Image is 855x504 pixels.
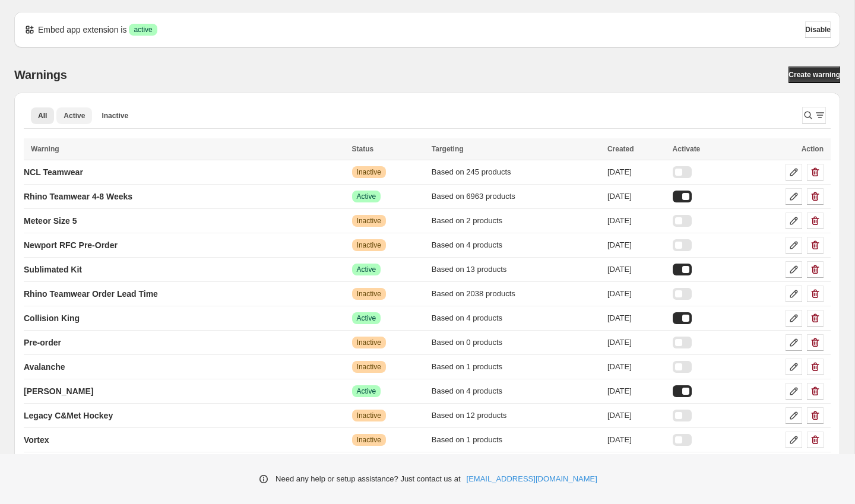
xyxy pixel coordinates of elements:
[357,265,376,274] span: Active
[24,361,65,373] p: Avalanche
[432,312,600,324] div: Based on 4 products
[14,68,67,82] h2: Warnings
[432,191,600,202] div: Based on 6963 products
[24,215,77,227] p: Meteor Size 5
[24,382,93,401] a: [PERSON_NAME]
[607,145,634,153] span: Created
[432,410,600,421] div: Based on 12 products
[38,24,126,36] p: Embed app extension is
[607,239,666,251] div: [DATE]
[607,166,666,178] div: [DATE]
[607,337,666,348] div: [DATE]
[24,410,113,421] p: Legacy C&Met Hockey
[607,361,666,373] div: [DATE]
[24,260,82,279] a: Sublimated Kit
[607,410,666,421] div: [DATE]
[24,406,113,425] a: Legacy C&Met Hockey
[24,337,61,348] p: Pre-order
[357,411,381,420] span: Inactive
[673,145,701,153] span: Activate
[31,145,59,153] span: Warning
[357,289,381,299] span: Inactive
[432,239,600,251] div: Based on 4 products
[24,284,158,303] a: Rhino Teamwear Order Lead Time
[357,167,381,177] span: Inactive
[24,385,93,397] p: [PERSON_NAME]
[357,216,381,226] span: Inactive
[24,163,83,182] a: NCL Teamwear
[357,338,381,347] span: Inactive
[357,240,381,250] span: Inactive
[352,145,374,153] span: Status
[134,25,152,34] span: active
[38,111,47,121] span: All
[24,191,132,202] p: Rhino Teamwear 4-8 Weeks
[24,288,158,300] p: Rhino Teamwear Order Lead Time
[357,435,381,445] span: Inactive
[607,288,666,300] div: [DATE]
[805,25,831,34] span: Disable
[607,385,666,397] div: [DATE]
[607,264,666,275] div: [DATE]
[24,264,82,275] p: Sublimated Kit
[802,107,826,123] button: Search and filter results
[607,191,666,202] div: [DATE]
[24,166,83,178] p: NCL Teamwear
[467,473,597,485] a: [EMAIL_ADDRESS][DOMAIN_NAME]
[24,434,49,446] p: Vortex
[432,361,600,373] div: Based on 1 products
[24,312,80,324] p: Collision King
[432,145,464,153] span: Targeting
[102,111,128,121] span: Inactive
[805,21,831,38] button: Disable
[24,357,65,376] a: Avalanche
[802,145,824,153] span: Action
[357,362,381,372] span: Inactive
[24,187,132,206] a: Rhino Teamwear 4-8 Weeks
[432,434,600,446] div: Based on 1 products
[357,386,376,396] span: Active
[24,239,118,251] p: Newport RFC Pre-Order
[64,111,85,121] span: Active
[788,66,840,83] a: Create warning
[24,309,80,328] a: Collision King
[432,215,600,227] div: Based on 2 products
[24,236,118,255] a: Newport RFC Pre-Order
[24,211,77,230] a: Meteor Size 5
[357,313,376,323] span: Active
[432,385,600,397] div: Based on 4 products
[432,264,600,275] div: Based on 13 products
[24,333,61,352] a: Pre-order
[788,70,840,80] span: Create warning
[24,430,49,449] a: Vortex
[357,192,376,201] span: Active
[432,288,600,300] div: Based on 2038 products
[607,434,666,446] div: [DATE]
[607,215,666,227] div: [DATE]
[432,337,600,348] div: Based on 0 products
[432,166,600,178] div: Based on 245 products
[607,312,666,324] div: [DATE]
